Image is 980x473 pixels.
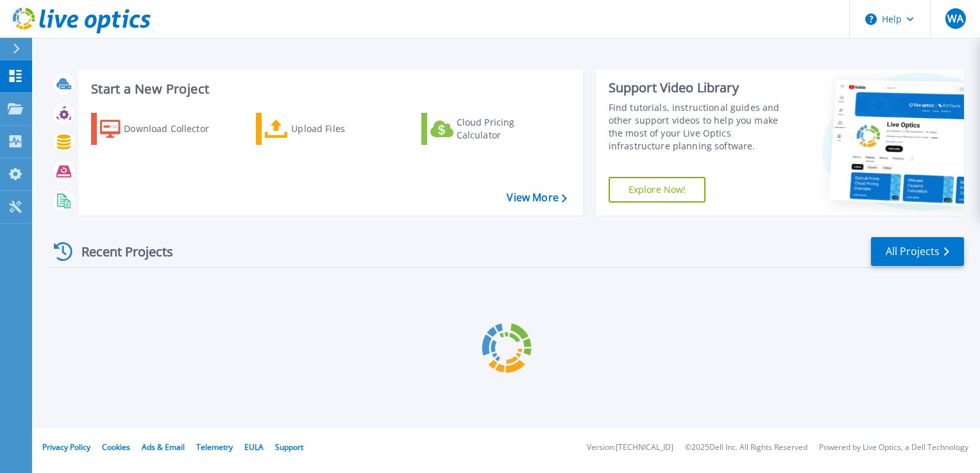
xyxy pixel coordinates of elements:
[947,13,963,24] span: WA
[91,113,234,145] a: Download Collector
[457,116,559,142] div: Cloud Pricing Calculator
[275,442,303,452] a: Support
[685,444,807,452] li: © 2025 Dell Inc. All Rights Reserved
[291,116,394,142] div: Upload Files
[256,113,399,145] a: Upload Files
[124,116,226,142] div: Download Collector
[507,192,566,204] a: View More
[609,177,706,203] a: Explore Now!
[587,444,673,452] li: Version: [TECHNICAL_ID]
[871,237,964,266] a: All Projects
[42,442,90,452] a: Privacy Policy
[421,113,564,145] a: Cloud Pricing Calculator
[142,442,185,452] a: Ads & Email
[102,442,130,452] a: Cookies
[196,442,233,452] a: Telemetry
[49,236,190,267] div: Recent Projects
[609,79,793,96] div: Support Video Library
[609,101,793,153] div: Find tutorials, instructional guides and other support videos to help you make the most of your L...
[244,442,264,452] a: EULA
[91,82,566,96] h3: Start a New Project
[819,444,968,452] li: Powered by Live Optics, a Dell Technology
